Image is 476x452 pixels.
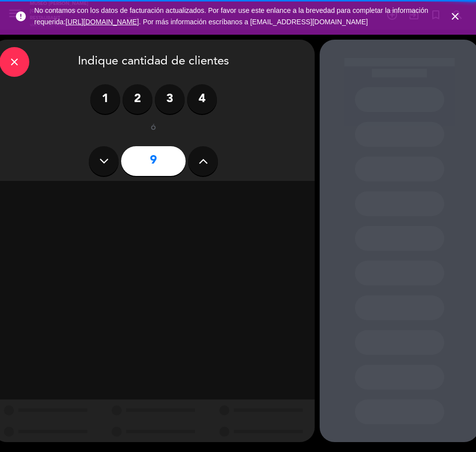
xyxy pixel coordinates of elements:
[139,18,368,26] a: . Por más información escríbanos a [EMAIL_ADDRESS][DOMAIN_NAME]
[8,56,20,68] i: close
[66,18,139,26] a: [URL][DOMAIN_NAME]
[15,10,27,22] i: error
[123,84,152,114] label: 2
[449,10,461,22] i: close
[155,84,185,114] label: 3
[137,124,170,134] div: ó
[34,6,428,26] span: No contamos con los datos de facturación actualizados. Por favor use este enlance a la brevedad p...
[187,84,217,114] label: 4
[90,84,120,114] label: 1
